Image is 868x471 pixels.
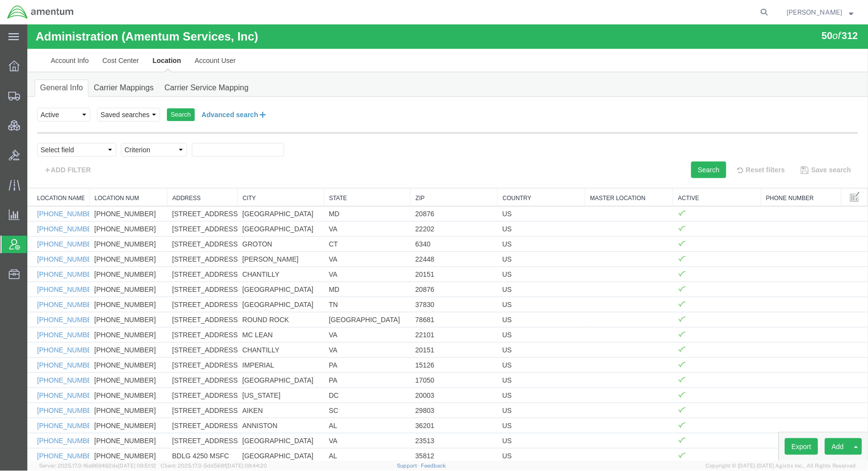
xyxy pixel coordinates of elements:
th: Zip [383,164,470,182]
a: [PHONE_NUMBER] [10,397,71,405]
span: Jason Champagne [787,7,843,18]
td: PA [297,348,383,363]
td: [GEOGRAPHIC_DATA] [210,182,297,197]
td: 20876 [383,257,470,272]
td: [STREET_ADDRESS] [140,303,210,318]
a: [PHONE_NUMBER] [10,291,71,299]
span: Server: 2025.17.0-16a969492de [39,463,156,469]
span: Copyright © [DATE]-[DATE] Agistix Inc., All Rights Reserved [706,462,856,470]
button: Manage table columns [819,164,837,182]
td: [PHONE_NUMBER] [62,303,140,318]
td: [STREET_ADDRESS] [140,318,210,333]
button: Search [664,137,699,154]
a: [PHONE_NUMBER] [10,428,71,435]
a: [PHONE_NUMBER] [10,261,71,269]
td: [STREET_ADDRESS] [140,378,210,393]
td: US [470,197,558,212]
button: Advanced search [167,82,247,99]
a: Zip [388,170,465,178]
td: US [470,272,558,287]
td: 17050 [383,348,470,363]
td: IMPERIAL [210,333,297,348]
td: VA [297,303,383,318]
td: [PHONE_NUMBER] [62,318,140,333]
a: Location Name [10,170,57,178]
button: Search [140,84,167,97]
th: Country [470,164,558,182]
a: Feedback [421,463,446,469]
td: US [470,348,558,363]
td: [PHONE_NUMBER] [62,212,140,227]
td: US [470,424,558,439]
td: [GEOGRAPHIC_DATA] [210,424,297,439]
td: ROUND ROCK [210,287,297,303]
td: [STREET_ADDRESS] [140,363,210,378]
th: State [297,164,383,182]
img: logo [7,5,74,20]
span: [DATE] 08:44:20 [226,463,267,469]
td: AIKEN [210,378,297,393]
td: [STREET_ADDRESS] [140,242,210,257]
a: Carrier Service Mapping [132,55,227,72]
a: [PHONE_NUMBER] [10,412,71,420]
button: Save search [765,137,831,154]
a: [PHONE_NUMBER] [10,382,71,390]
td: [PHONE_NUMBER] [62,257,140,272]
td: CHANTILLY [210,242,297,257]
a: [PHONE_NUMBER] [10,231,71,239]
td: US [470,378,558,393]
td: US [470,242,558,257]
td: [STREET_ADDRESS][PERSON_NAME] [140,272,210,287]
td: US [470,212,558,227]
button: Reset filters [701,137,765,154]
td: [GEOGRAPHIC_DATA] [297,287,383,303]
td: [GEOGRAPHIC_DATA] [210,409,297,424]
td: PA [297,333,383,348]
td: US [470,227,558,242]
td: US [470,303,558,318]
a: Phone Number [739,170,809,178]
a: [PHONE_NUMBER] [10,337,71,345]
td: DC [297,363,383,378]
td: [GEOGRAPHIC_DATA] [210,197,297,212]
td: 22448 [383,227,470,242]
a: Location [119,24,161,48]
button: Add [798,414,824,430]
td: [US_STATE] [210,363,297,378]
th: Active [646,164,734,182]
a: Active [651,170,728,178]
td: VA [297,409,383,424]
a: City [215,170,291,178]
button: ADD FILTER [10,137,70,154]
td: 29803 [383,378,470,393]
span: Client: 2025.17.0-5dd568f [161,463,267,469]
td: 20876 [383,182,470,197]
td: [STREET_ADDRESS][PERSON_NAME] [140,257,210,272]
td: [GEOGRAPHIC_DATA] [210,272,297,287]
td: CT [297,212,383,227]
a: [PHONE_NUMBER] [10,185,71,193]
a: Support [397,463,421,469]
a: [PHONE_NUMBER] [10,246,71,254]
a: Address [145,170,205,178]
td: [PHONE_NUMBER] [62,409,140,424]
td: 20151 [383,318,470,333]
td: [PHONE_NUMBER] [62,287,140,303]
a: [PHONE_NUMBER] [10,352,71,360]
a: Location Num [67,170,135,178]
td: VA [297,318,383,333]
td: AL [297,393,383,409]
td: 20151 [383,242,470,257]
td: [PERSON_NAME] [210,227,297,242]
td: 22101 [383,303,470,318]
th: Address [140,164,210,182]
td: TN [297,272,383,287]
a: General Info [7,55,61,72]
a: [PHONE_NUMBER] [10,367,71,375]
a: [PHONE_NUMBER] [10,307,71,314]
